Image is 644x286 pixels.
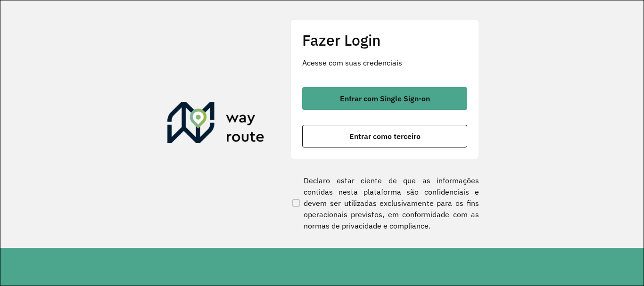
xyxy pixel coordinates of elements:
label: Declaro estar ciente de que as informações contidas nesta plataforma são confidenciais e devem se... [290,175,479,231]
img: Roteirizador AmbevTech [167,102,264,147]
p: Acesse com suas credenciais [302,57,467,68]
button: button [302,87,467,110]
h2: Fazer Login [302,31,467,49]
span: Entrar como terceiro [349,132,421,140]
span: Entrar com Single Sign-on [340,95,430,102]
button: button [302,125,467,147]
